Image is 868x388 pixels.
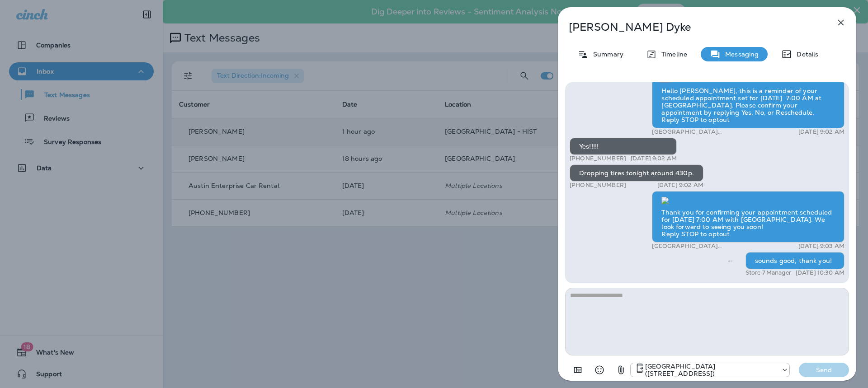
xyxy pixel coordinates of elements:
[631,155,677,162] p: [DATE] 9:02 AM
[745,269,791,276] p: Store 7 Manager
[652,243,767,250] p: [GEOGRAPHIC_DATA] ([STREET_ADDRESS])
[661,197,669,204] img: twilio-download
[727,256,732,264] span: Sent
[652,70,844,129] div: Hello [PERSON_NAME], this is a reminder of your scheduled appointment set for [DATE] 7:00 AM at [...
[657,51,687,58] p: Timeline
[570,155,626,162] p: [PHONE_NUMBER]
[631,363,789,377] div: +1 (402) 496-2450
[721,51,759,58] p: Messaging
[590,361,609,379] button: Select an emoji
[569,21,816,33] p: [PERSON_NAME] Dyke
[657,182,703,189] p: [DATE] 9:02 AM
[798,243,844,250] p: [DATE] 9:03 AM
[570,182,626,189] p: [PHONE_NUMBER]
[589,51,623,58] p: Summary
[652,191,844,243] div: Thank you for confirming your appointment scheduled for [DATE] 7:00 AM with [GEOGRAPHIC_DATA]. We...
[570,164,703,182] div: Dropping tires tonight around 430p.
[569,361,587,379] button: Add in a premade template
[792,51,818,58] p: Details
[745,252,844,269] div: sounds good, thank you!
[798,128,844,136] p: [DATE] 9:02 AM
[796,269,844,276] p: [DATE] 10:30 AM
[645,363,777,377] p: [GEOGRAPHIC_DATA] ([STREET_ADDRESS])
[570,138,677,155] div: Yes!!!!!
[652,128,767,136] p: [GEOGRAPHIC_DATA] ([STREET_ADDRESS])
